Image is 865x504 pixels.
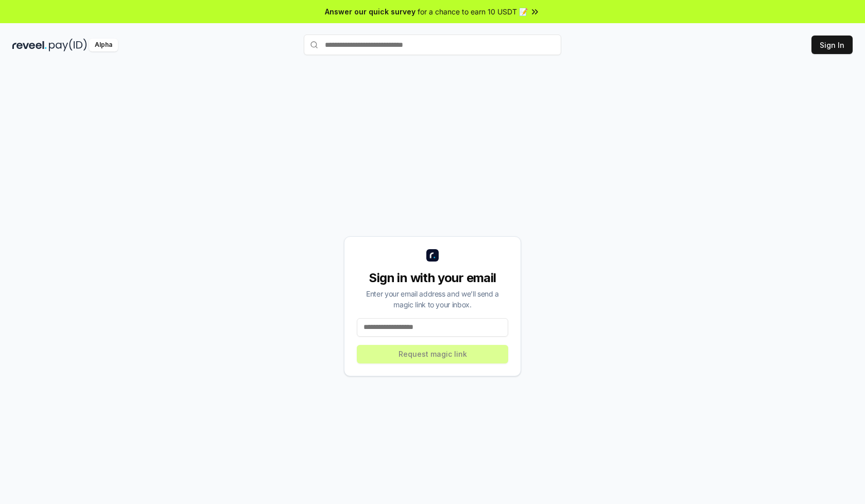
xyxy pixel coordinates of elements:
[426,249,439,262] img: logo_small
[357,270,508,286] div: Sign in with your email
[357,288,508,310] div: Enter your email address and we’ll send a magic link to your inbox.
[12,39,47,51] img: reveel_dark
[418,6,528,17] span: for a chance to earn 10 USDT 📝
[49,39,87,51] img: pay_id
[325,6,416,17] span: Answer our quick survey
[89,39,118,51] div: Alpha
[811,36,853,54] button: Sign In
